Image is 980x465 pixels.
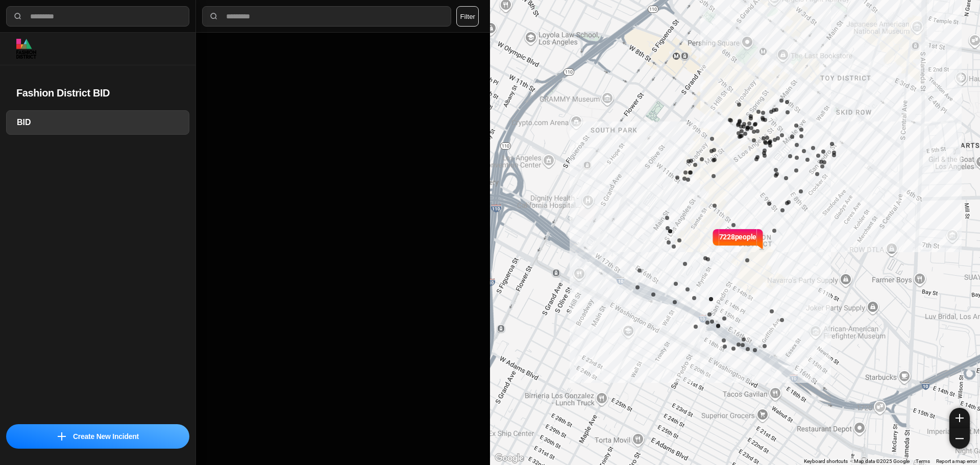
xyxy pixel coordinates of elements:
a: Terms [916,458,930,464]
button: zoom-in [949,408,970,428]
img: search [13,11,23,21]
img: notch [712,228,719,250]
a: Open this area in Google Maps (opens a new window) [493,452,526,465]
a: BID [6,110,189,135]
img: logo [16,39,36,59]
img: zoom-out [955,434,964,443]
button: Keyboard shortcuts [804,458,848,465]
span: Map data ©2025 Google [854,458,910,464]
button: iconCreate New Incident [6,424,189,449]
h2: Fashion District BID [16,86,179,100]
button: zoom-out [949,428,970,449]
h3: BID [17,116,179,129]
p: Create New Incident [73,431,139,442]
img: notch [756,228,764,250]
img: zoom-in [955,414,964,422]
img: Google [493,452,526,465]
a: Report a map error [936,458,977,464]
img: icon [58,432,66,440]
p: 7228 people [719,232,757,254]
button: Filter [456,6,479,27]
img: search [209,11,219,21]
